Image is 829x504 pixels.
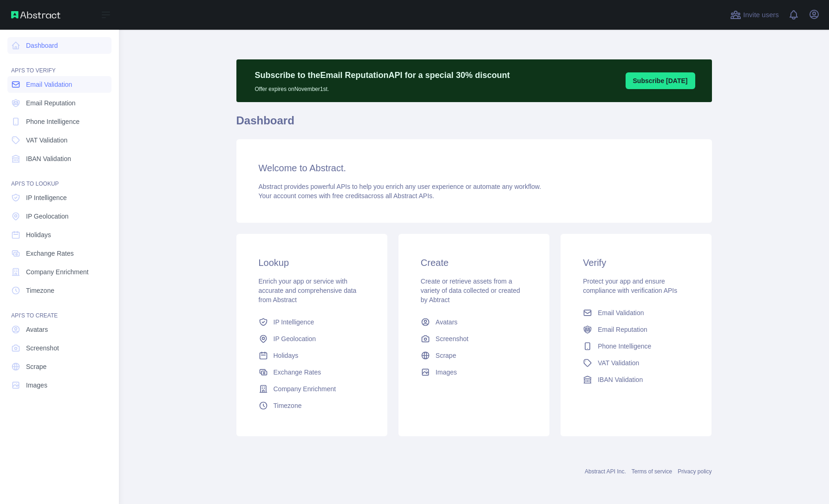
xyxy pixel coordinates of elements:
span: Company Enrichment [274,384,336,394]
h3: Create [421,256,527,269]
a: Exchange Rates [7,245,111,262]
span: Email Validation [26,80,72,89]
span: Abstract provides powerful APIs to help you enrich any user experience or automate any workflow. [259,183,542,190]
span: IP Intelligence [274,317,314,327]
a: Privacy policy [678,468,712,475]
span: Exchange Rates [274,368,321,377]
a: Email Validation [7,76,111,93]
span: Avatars [436,317,457,327]
span: Email Reputation [598,325,647,334]
a: Screenshot [7,340,111,356]
p: Subscribe to the Email Reputation API for a special 30 % discount [255,69,510,82]
a: Company Enrichment [255,381,369,397]
span: Images [436,368,457,377]
a: Images [417,364,531,381]
span: Holidays [26,230,51,239]
h1: Dashboard [236,113,712,136]
a: Dashboard [7,37,111,54]
a: Phone Intelligence [7,113,111,130]
a: IP Intelligence [255,314,369,330]
p: Offer expires on November 1st. [255,82,510,93]
span: VAT Validation [26,136,67,145]
a: Scrape [417,347,531,364]
button: Invite users [728,7,781,22]
span: Timezone [274,401,302,410]
span: Your account comes with across all Abstract APIs. [259,192,434,200]
span: IP Geolocation [26,212,69,221]
a: Email Reputation [579,321,693,338]
span: IBAN Validation [598,375,643,384]
span: Enrich your app or service with accurate and comprehensive data from Abstract [259,278,357,304]
span: VAT Validation [598,358,639,368]
h3: Lookup [259,256,365,269]
a: Holidays [255,347,369,364]
div: API'S TO CREATE [7,301,111,319]
a: Exchange Rates [255,364,369,381]
a: Avatars [417,314,531,330]
span: Timezone [26,286,54,295]
span: IBAN Validation [26,154,71,163]
span: Invite users [743,10,779,20]
span: Protect your app and ensure compliance with verification APIs [583,278,677,294]
a: IP Intelligence [7,189,111,206]
span: Company Enrichment [26,267,89,277]
a: Terms of service [632,468,672,475]
a: Phone Intelligence [579,338,693,355]
a: IBAN Validation [579,371,693,388]
h3: Welcome to Abstract. [259,162,690,174]
h3: Verify [583,256,689,269]
a: Abstract API Inc. [585,468,626,475]
a: IP Geolocation [7,208,111,225]
span: Images [26,381,47,390]
span: Exchange Rates [26,249,74,258]
span: Phone Intelligence [598,342,651,351]
span: Create or retrieve assets from a variety of data collected or created by Abtract [421,278,520,304]
button: Subscribe [DATE] [626,72,695,89]
span: Scrape [436,351,456,360]
div: API'S TO VERIFY [7,56,111,74]
div: API'S TO LOOKUP [7,169,111,187]
a: Timezone [255,397,369,414]
a: Timezone [7,282,111,299]
span: Screenshot [436,334,469,343]
span: Email Validation [598,308,644,317]
a: Scrape [7,358,111,375]
img: Abstract API [11,11,60,19]
a: Holidays [7,226,111,243]
a: Company Enrichment [7,264,111,280]
span: Screenshot [26,343,59,353]
a: IBAN Validation [7,150,111,167]
a: Avatars [7,321,111,338]
a: IP Geolocation [255,330,369,347]
span: IP Geolocation [274,334,316,343]
a: Email Reputation [7,95,111,111]
a: Images [7,377,111,394]
span: Avatars [26,325,48,334]
span: free credits [333,192,365,200]
span: Phone Intelligence [26,117,79,126]
span: Scrape [26,362,46,371]
a: VAT Validation [7,132,111,149]
a: Email Validation [579,304,693,321]
span: Email Reputation [26,98,76,108]
a: Screenshot [417,330,531,347]
a: VAT Validation [579,355,693,371]
span: Holidays [274,351,299,360]
span: IP Intelligence [26,193,67,202]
